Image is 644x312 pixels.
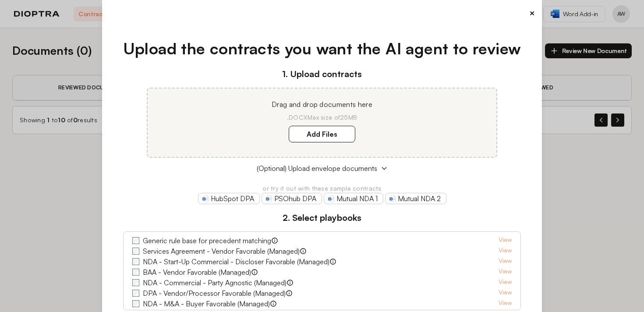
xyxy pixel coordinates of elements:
[123,67,521,81] h3: 1. Upload contracts
[385,193,446,204] a: Mutual NDA 2
[143,298,270,309] label: NDA - M&A - Buyer Favorable (Managed)
[257,163,377,174] span: (Optional) Upload envelope documents
[262,193,322,204] a: PSOhub DPA
[143,256,329,267] label: NDA - Start-Up Commercial - Discloser Favorable (Managed)
[123,163,521,174] button: (Optional) Upload envelope documents
[158,99,486,110] p: Drag and drop documents here
[143,235,271,246] label: Generic rule base for precedent matching
[499,277,512,288] a: View
[499,256,512,267] a: View
[123,184,521,193] p: or try it out with these sample contracts
[143,277,287,288] label: NDA - Commercial - Party Agnostic (Managed)
[499,246,512,256] a: View
[324,193,383,204] a: Mutual NDA 1
[123,211,521,224] h3: 2. Select playbooks
[143,288,286,298] label: DPA - Vendor/Processor Favorable (Managed)
[499,235,512,246] a: View
[499,288,512,298] a: View
[123,37,521,60] h1: Upload the contracts you want the AI agent to review
[143,267,251,277] label: BAA - Vendor Favorable (Managed)
[198,193,260,204] a: HubSpot DPA
[499,298,512,309] a: View
[529,7,535,19] button: ×
[499,267,512,277] a: View
[158,113,486,122] p: .DOCX Max size of 25MB
[143,246,300,256] label: Services Agreement - Vendor Favorable (Managed)
[289,126,355,142] label: Add Files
